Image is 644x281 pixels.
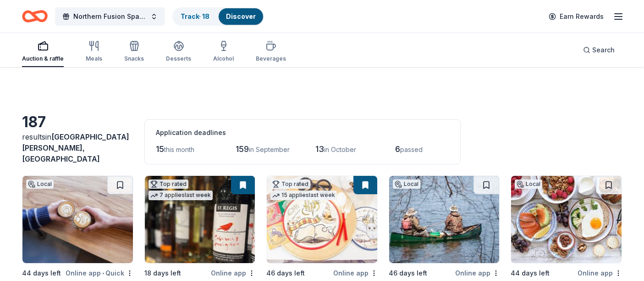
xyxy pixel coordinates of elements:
a: Track· 18 [181,12,209,20]
div: Local [26,180,54,189]
div: Online app [211,267,255,279]
span: 13 [315,144,324,154]
img: Image for Oriental Trading [267,176,377,263]
button: Beverages [256,37,286,67]
div: 44 days left [511,268,550,279]
button: Search [576,41,622,59]
span: in September [249,146,290,153]
span: passed [400,146,423,153]
span: in [22,132,129,163]
div: results [22,131,133,164]
span: • [102,270,104,277]
a: Home [22,6,48,27]
img: Image for Three Rivers Park District [389,176,500,263]
span: [GEOGRAPHIC_DATA][PERSON_NAME], [GEOGRAPHIC_DATA] [22,132,129,163]
div: Snacks [124,55,144,62]
button: Alcohol [213,37,234,67]
button: Meals [86,37,102,67]
div: 44 days left [22,268,61,279]
span: Northern Fusion Spaghetti Fundraiser [73,11,147,22]
button: Northern Fusion Spaghetti Fundraiser [55,7,165,26]
div: Online app [578,267,622,279]
div: 18 days left [144,268,181,279]
button: Desserts [166,37,191,67]
button: Track· 18Discover [172,7,264,26]
div: Top rated [149,180,188,189]
div: Alcohol [213,55,234,62]
div: Desserts [166,55,191,62]
div: Local [515,180,542,189]
button: Auction & raffle [22,37,64,67]
span: 15 [156,144,164,154]
div: Online app [455,267,500,279]
div: Meals [86,55,102,62]
div: 15 applies last week [270,191,337,200]
span: Search [592,45,615,56]
div: Application deadlines [156,127,449,138]
span: this month [164,146,194,153]
span: 6 [395,144,400,154]
span: in October [324,146,356,153]
div: Auction & raffle [22,55,64,62]
button: Snacks [124,37,144,67]
img: Image for Mississippi Market Co-op [511,176,622,263]
div: 46 days left [266,268,305,279]
div: 46 days left [389,268,427,279]
div: 187 [22,113,133,131]
span: 159 [236,144,249,154]
div: Online app [333,267,378,279]
div: Beverages [256,55,286,62]
div: 7 applies last week [149,191,213,200]
a: Earn Rewards [543,8,609,25]
a: Discover [226,12,256,20]
img: Image for Total Wine [145,176,255,263]
img: Image for Quixotic Coffee [22,176,133,263]
div: Top rated [270,180,310,189]
div: Local [393,180,420,189]
div: Online app Quick [66,267,133,279]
